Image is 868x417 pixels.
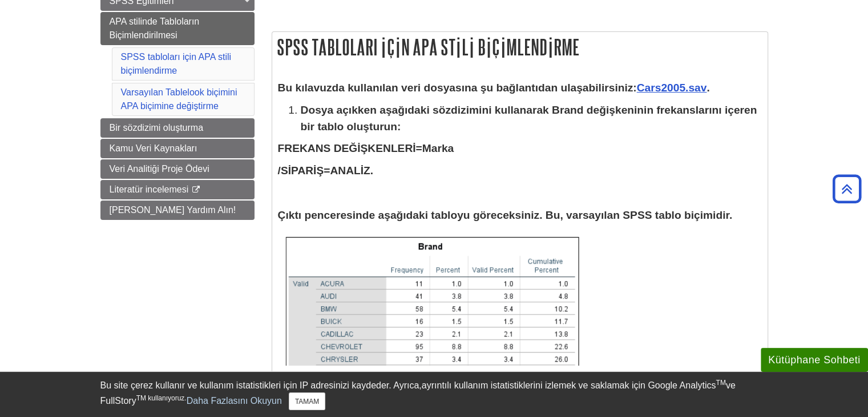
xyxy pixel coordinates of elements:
a: Başa Dön [829,181,865,197]
font: Veri Analitiği Proje Ödevi [110,164,209,174]
a: SPSS tabloları için APA stili biçimlendirme [121,52,232,75]
font: Bir sözdizimi oluşturma [110,123,203,133]
a: Daha Fazlasını Okuyun [187,396,282,406]
font: FREKANS DEĞİŞKENLERİ=Marka [278,142,454,154]
a: Veri Analitiği Proje Ödevi [100,159,255,179]
font: Bu site çerez kullanır ve kullanım istatistikleri için IP adresinizi kaydeder. Ayrıca, [100,380,422,390]
a: Cars2005.sav [637,82,707,94]
a: Literatür incelemesi [100,180,255,199]
font: Bu kılavuzda kullanılan veri dosyasına şu bağlantıdan ulaşabilirsiniz: [278,82,637,94]
font: Literatür incelemesi [110,185,189,194]
font: APA stilinde Tabloların Biçimlendirilmesi [110,17,200,40]
font: Çıktı penceresinde aşağıdaki tabloyu göreceksiniz. Bu, varsayılan SPSS tablo biçimidir. [278,209,733,221]
font: ayrıntılı kullanım istatistiklerini izlemek ve saklamak için Google Analytics [422,380,716,390]
i: Bu bağlantı yeni bir pencerede açılır [191,186,201,194]
button: Kapalı [289,392,325,410]
font: /SİPARİŞ=ANALİZ. [278,165,374,177]
button: Kütüphane Sohbeti [761,348,868,372]
a: Bir sözdizimi oluşturma [100,118,255,138]
a: Varsayılan Tablelook biçimini APA biçimine değiştirme [121,87,237,111]
img: bay9E-xqPQMIBP943LriGJYCAd_R9swbWVYzvGo55KMYjGbmaXxuMP22gg_UAjZgPbujiBmE0hAU5-GNTv0c0oIQzQhMu4gJa... [278,230,599,366]
a: APA stilinde Tabloların Biçimlendirilmesi [100,12,255,45]
font: TM [716,379,725,387]
font: Kütüphane Sohbeti [768,354,861,366]
font: SPSS tabloları için APA stili biçimlendirme [277,35,580,59]
font: Kamu Veri Kaynakları [110,143,197,153]
font: [PERSON_NAME] Yardım Alın! [110,205,236,215]
font: TAMAM [295,398,319,406]
font: . [706,82,709,94]
font: Dosya açıkken aşağıdaki sözdizimini kullanarak Brand değişkeninin frekanslarını içeren bir tablo ... [301,104,757,133]
font: TM kullanıyoruz. [136,394,187,402]
a: Kamu Veri Kaynakları [100,139,255,158]
font: ve FullStory [100,380,736,406]
a: [PERSON_NAME] Yardım Alın! [100,201,255,220]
